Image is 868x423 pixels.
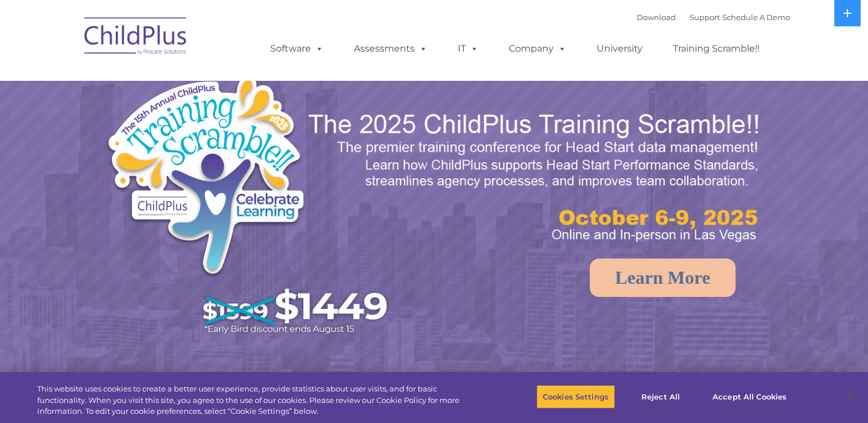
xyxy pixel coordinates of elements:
font: | [637,13,790,22]
img: ChildPlus by Procare Solutions [79,9,193,66]
a: Download [637,13,676,22]
a: Schedule A Demo [722,13,790,22]
div: This website uses cookies to create a better user experience, provide statistics about user visit... [37,383,477,417]
a: Company [497,37,578,60]
a: IT [446,37,490,60]
button: Cookies Settings [536,385,615,409]
button: Close [837,384,862,409]
button: Reject All [625,385,696,409]
a: Software [259,37,335,60]
span: Phone number [159,123,208,131]
a: Assessments [342,37,439,60]
button: Accept All Cookies [706,385,793,409]
a: Training Scramble!! [661,37,771,60]
a: Learn More [590,258,735,297]
span: Last name [159,76,194,84]
a: Support [690,13,720,22]
a: University [585,37,654,60]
